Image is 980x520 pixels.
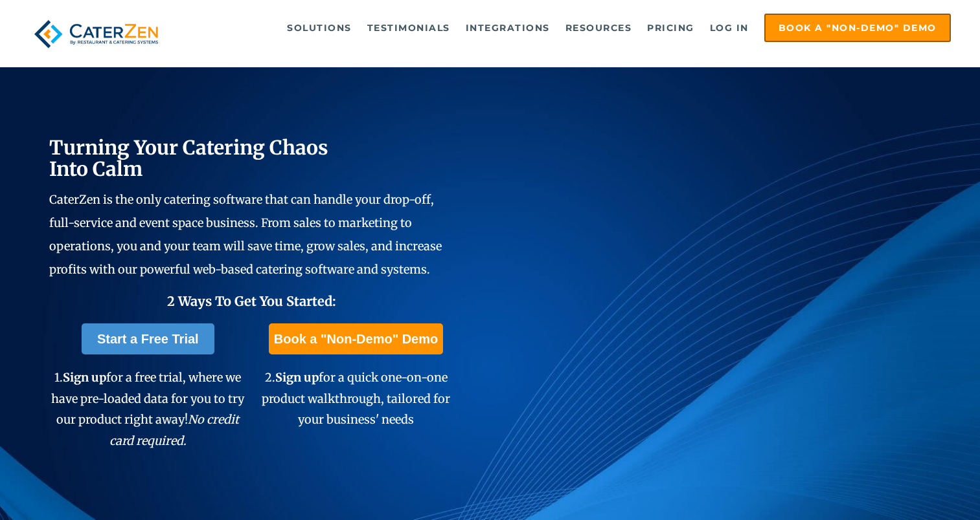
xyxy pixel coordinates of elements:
[865,470,966,506] iframe: Help widget launcher
[167,293,336,309] span: 2 Ways To Get You Started:
[280,15,358,41] a: Solutions
[275,370,319,385] span: Sign up
[459,15,556,41] a: Integrations
[82,323,214,354] a: Start a Free Trial
[361,15,457,41] a: Testimonials
[187,14,950,42] div: Navigation Menu
[559,15,639,41] a: Resources
[269,323,443,354] a: Book a "Non-Demo" Demo
[29,14,163,54] img: caterzen
[63,370,106,385] span: Sign up
[703,15,755,41] a: Log in
[49,135,328,181] span: Turning Your Catering Chaos Into Calm
[49,192,442,277] span: CaterZen is the only catering software that can handle your drop-off, full-service and event spac...
[764,14,951,42] a: Book a "Non-Demo" Demo
[109,412,240,448] em: No credit card required.
[51,370,244,448] span: 1. for a free trial, where we have pre-loaded data for you to try our product right away!
[641,15,701,41] a: Pricing
[262,370,450,427] span: 2. for a quick one-on-one product walkthrough, tailored for your business' needs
